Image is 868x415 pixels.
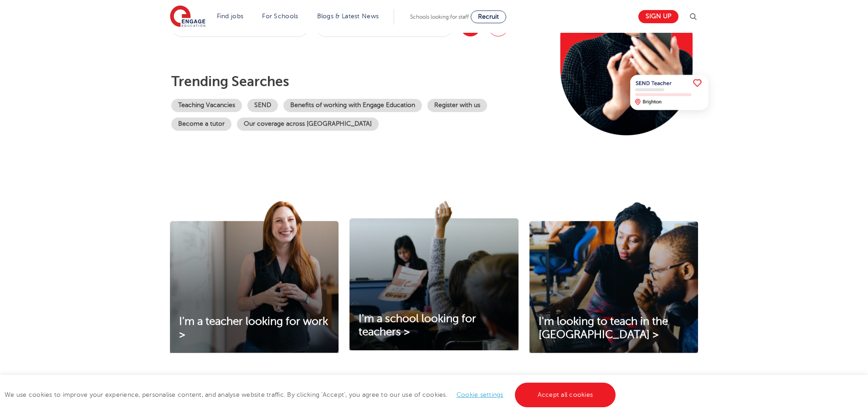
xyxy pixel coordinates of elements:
[427,99,487,112] a: Register with us
[539,315,668,341] span: I'm looking to teach in the [GEOGRAPHIC_DATA] >
[5,391,618,398] span: We use cookies to improve your experience, personalise content, and analyse website traffic. By c...
[171,118,231,131] a: Become a tutor
[283,99,422,112] a: Benefits of working with Engage Education
[217,13,244,20] a: Find jobs
[638,10,678,23] a: Sign up
[478,13,499,20] span: Recruit
[410,14,469,20] span: Schools looking for staff
[529,315,698,342] a: I'm looking to teach in the [GEOGRAPHIC_DATA] >
[359,313,476,338] span: I'm a school looking for teachers >
[170,5,205,28] img: Engage Education
[171,99,242,112] a: Teaching Vacancies
[262,13,298,20] a: For Schools
[247,99,278,112] a: SEND
[471,10,506,23] a: Recruit
[179,315,328,341] span: I'm a teacher looking for work >
[349,313,518,339] a: I'm a school looking for teachers >
[457,391,503,398] a: Cookie settings
[170,201,339,353] img: I'm a teacher looking for work
[237,118,379,131] a: Our coverage across [GEOGRAPHIC_DATA]
[317,13,379,20] a: Blogs & Latest News
[170,315,339,342] a: I'm a teacher looking for work >
[529,201,698,353] img: I'm looking to teach in the UK
[171,73,539,90] p: Trending searches
[515,383,616,407] a: Accept all cookies
[349,201,518,350] img: I'm a school looking for teachers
